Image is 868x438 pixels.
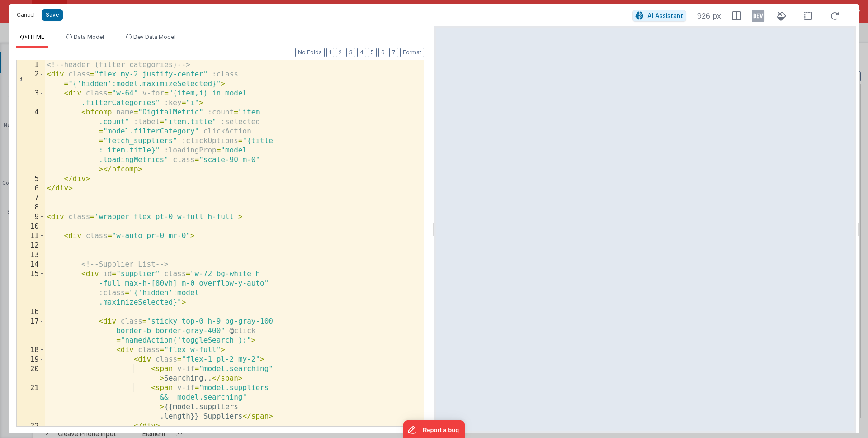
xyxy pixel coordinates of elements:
[17,212,45,222] div: 9
[389,48,398,57] button: 7
[17,70,45,89] div: 2
[17,222,45,231] div: 10
[17,250,45,260] div: 13
[17,260,45,269] div: 14
[336,48,344,57] button: 2
[17,383,45,421] div: 21
[632,10,686,22] button: AI Assistant
[133,33,175,40] span: Dev Data Model
[17,174,45,184] div: 5
[17,203,45,212] div: 8
[17,355,45,364] div: 19
[17,89,45,108] div: 3
[42,9,63,21] button: Save
[17,184,45,193] div: 6
[17,317,45,345] div: 17
[17,307,45,317] div: 16
[17,269,45,307] div: 15
[357,48,366,57] button: 4
[17,193,45,203] div: 7
[17,421,45,431] div: 22
[295,48,325,57] button: No Folds
[346,48,355,57] button: 3
[647,12,683,19] span: AI Assistant
[17,231,45,241] div: 11
[400,48,424,57] button: Format
[368,48,377,57] button: 5
[74,33,104,40] span: Data Model
[697,10,721,21] span: 926 px
[378,48,387,57] button: 6
[17,60,45,70] div: 1
[17,241,45,250] div: 12
[326,48,334,57] button: 1
[17,364,45,383] div: 20
[28,33,44,40] span: HTML
[12,9,39,21] button: Cancel
[17,108,45,174] div: 4
[17,345,45,355] div: 18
